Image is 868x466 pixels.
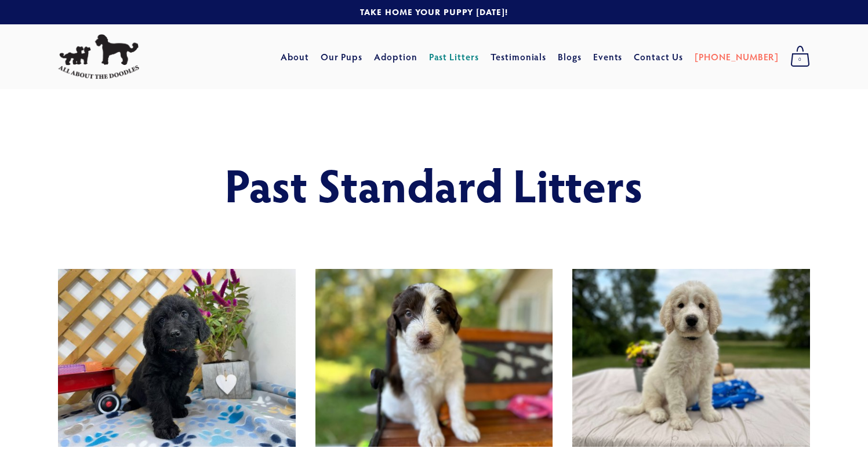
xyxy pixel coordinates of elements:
img: All About The Doodles [58,34,139,79]
a: Blogs [558,46,582,67]
a: Adoption [374,46,417,67]
span: 0 [790,52,810,67]
a: 0 items in cart [785,42,816,71]
a: Our Pups [321,46,363,67]
a: Testimonials [491,46,547,67]
a: About [281,46,309,67]
h1: Past Standard Litters [122,159,746,210]
a: Contact Us [634,46,683,67]
a: Events [593,46,623,67]
a: Past Litters [429,50,480,63]
a: [PHONE_NUMBER] [695,46,779,67]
